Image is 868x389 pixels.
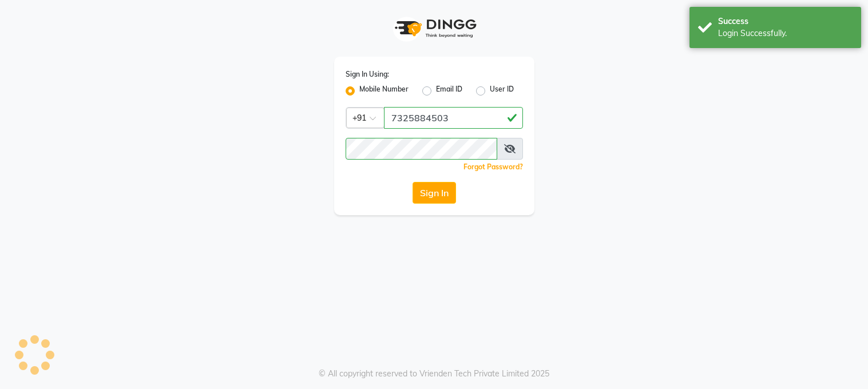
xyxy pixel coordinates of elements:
img: logo1.svg [389,11,480,45]
div: Success [718,15,853,27]
label: Mobile Number [359,84,409,98]
input: Username [346,138,497,160]
label: Sign In Using: [346,69,389,80]
a: Forgot Password? [463,162,523,171]
div: Login Successfully. [718,27,853,39]
input: Username [384,107,523,129]
label: Email ID [436,84,462,98]
button: Sign In [413,182,456,204]
label: User ID [490,84,514,98]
